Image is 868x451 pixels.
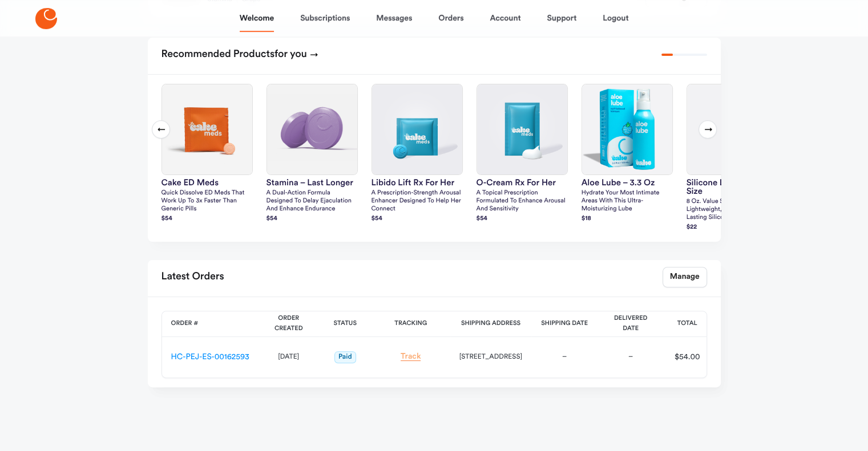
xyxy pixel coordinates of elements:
[582,84,672,174] img: Aloe Lube – 3.3 oz
[372,178,463,187] h3: Libido Lift Rx For Her
[267,84,358,224] a: Stamina – Last LongerStamina – Last LongerA dual-action formula designed to delay ejaculation and...
[582,189,673,213] p: Hydrate your most intimate areas with this ultra-moisturizing lube
[687,198,778,222] p: 8 oz. Value size ultra lightweight, extremely long-lasting silicone formula
[582,84,673,224] a: Aloe Lube – 3.3 ozAloe Lube – 3.3 ozHydrate your most intimate areas with this ultra-moisturizing...
[162,84,252,174] img: Cake ED Meds
[477,189,568,213] p: A topical prescription formulated to enhance arousal and sensitivity
[582,216,591,222] strong: $ 18
[268,351,310,363] div: [DATE]
[267,216,277,222] strong: $ 54
[687,84,778,233] a: silicone lube – value sizesilicone lube – value size8 oz. Value size ultra lightweight, extremely...
[240,5,274,32] a: Welcome
[477,84,567,174] img: O-Cream Rx for Her
[490,5,520,32] a: Account
[603,5,628,32] a: Logout
[162,189,253,213] p: Quick dissolve ED Meds that work up to 3x faster than generic pills
[334,351,356,363] span: Paid
[477,84,568,224] a: O-Cream Rx for HerO-Cream Rx for HerA topical prescription formulated to enhance arousal and sens...
[664,311,710,337] th: Total
[319,311,372,337] th: Status
[401,352,421,361] a: Track
[259,311,319,337] th: Order Created
[372,189,463,213] p: A prescription-strength arousal enhancer designed to help her connect
[597,311,664,337] th: Delivered Date
[477,216,487,222] strong: $ 54
[372,311,450,337] th: Tracking
[459,351,522,363] div: [STREET_ADDRESS]
[171,353,249,361] a: HC-PEJ-ES-00162593
[162,311,259,337] th: Order #
[376,5,412,32] a: Messages
[531,311,597,337] th: Shipping Date
[372,216,382,222] strong: $ 54
[607,351,655,363] div: –
[162,267,224,287] h2: Latest Orders
[162,178,253,187] h3: Cake ED Meds
[582,178,673,187] h3: Aloe Lube – 3.3 oz
[547,5,576,32] a: Support
[300,5,350,32] a: Subscriptions
[540,351,588,363] div: –
[372,84,463,224] a: Libido Lift Rx For HerLibido Lift Rx For HerA prescription-strength arousal enhancer designed to ...
[477,178,568,187] h3: O-Cream Rx for Her
[274,49,307,59] span: for you
[267,84,357,174] img: Stamina – Last Longer
[687,178,778,196] h3: silicone lube – value size
[450,311,531,337] th: Shipping Address
[162,44,318,65] h2: Recommended Products
[687,84,777,174] img: silicone lube – value size
[663,267,707,287] a: Manage
[372,84,462,174] img: Libido Lift Rx For Her
[668,351,706,363] div: $54.00
[267,178,358,187] h3: Stamina – Last Longer
[162,216,172,222] strong: $ 54
[162,84,253,224] a: Cake ED MedsCake ED MedsQuick dissolve ED Meds that work up to 3x faster than generic pills$54
[687,224,697,230] strong: $ 22
[267,189,358,213] p: A dual-action formula designed to delay ejaculation and enhance endurance
[438,5,463,32] a: Orders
